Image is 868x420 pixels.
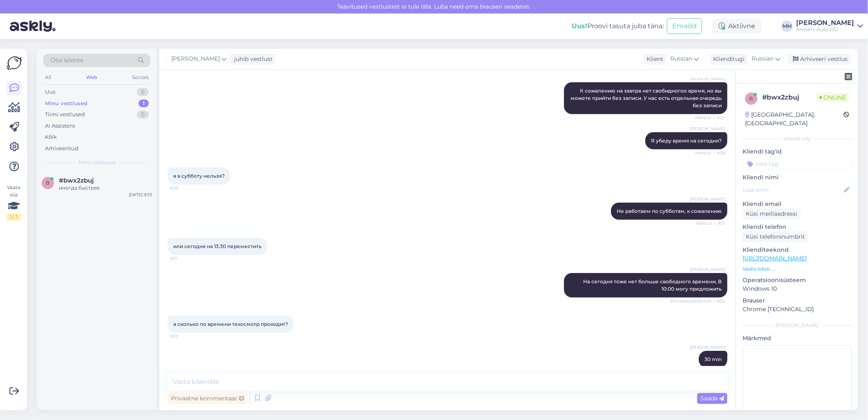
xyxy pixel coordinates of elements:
[651,138,722,144] span: Я уберу время на сегодня?
[173,243,262,249] span: или сегодня на 13.30 переместить
[845,73,852,80] img: zendesk
[743,305,852,314] p: Chrome [TECHNICAL_ID]
[59,184,152,192] div: иногда быстрее
[84,72,99,83] div: Web
[170,255,201,262] span: 9:31
[743,265,852,273] p: Vaata edasi ...
[743,276,852,285] p: Operatsioonisüsteem
[7,213,21,221] div: 2 / 3
[743,185,842,194] input: Lisa nimi
[690,76,725,82] span: [PERSON_NAME]
[137,88,149,96] div: 0
[743,322,852,329] div: [PERSON_NAME]
[743,147,852,156] p: Kliendi tag'id
[694,115,725,121] span: Nähtud ✓ 9:27
[570,88,723,108] span: К сожалению на завтра нет свобидногоо время, но вы можете прийти без записи. У нас есть отдельная...
[745,111,843,128] div: [GEOGRAPHIC_DATA], [GEOGRAPHIC_DATA]
[170,185,201,191] span: 9:28
[694,220,725,226] span: Nähtud ✓ 9:31
[788,54,851,65] div: Arhiveeri vestlus
[168,393,247,404] div: Privaatne kommentaar
[705,356,722,362] span: 30 min
[137,111,149,119] div: 0
[743,255,807,262] a: [URL][DOMAIN_NAME]
[690,344,725,350] span: [PERSON_NAME]
[690,266,725,273] span: [PERSON_NAME]
[7,55,22,71] img: Askly Logo
[796,20,854,26] div: [PERSON_NAME]
[743,223,852,231] p: Kliendi telefon
[743,246,852,254] p: Klienditeekond
[7,184,21,221] div: Vaata siia
[670,54,692,63] span: Russian
[78,159,115,166] span: Minu vestlused
[710,55,745,63] div: Klienditugi
[572,21,664,31] div: Proovi tasuta juba täna:
[617,208,722,214] span: Не работаем по субботам, к сожалению
[781,20,793,32] div: MM
[743,296,852,305] p: Brauser
[129,192,152,198] div: [DATE] 9:33
[59,177,94,184] span: #bwx2zbuj
[667,18,702,34] button: Emailid
[743,173,852,182] p: Kliendi nimi
[690,126,725,132] span: [PERSON_NAME]
[130,72,150,83] div: Socials
[749,95,753,102] span: b
[743,285,852,293] p: Windows 10
[173,173,225,179] span: а в субботу нельзя?
[743,200,852,208] p: Kliendi email
[712,19,762,34] div: Aktiivne
[45,145,78,153] div: Arhiveeritud
[45,133,57,141] div: Kõik
[643,55,663,63] div: Klient
[572,22,587,30] b: Uus!
[46,180,50,186] span: b
[45,111,85,119] div: Tiimi vestlused
[816,93,849,102] span: Online
[583,278,723,292] span: На сегодня тоже нет больше свободного времени, В 10:00 могу предложить
[45,88,55,96] div: Uus
[45,99,87,108] div: Minu vestlused
[170,333,201,339] span: 9:33
[690,196,725,202] span: [PERSON_NAME]
[139,99,149,108] div: 1
[743,135,852,142] div: Kliendi info
[45,122,75,130] div: AI Assistent
[173,321,288,327] span: а сколько по времени техосмотр проходит?
[700,395,724,402] span: Saada
[670,298,725,304] span: (Muudetud) Nähtud ✓ 9:33
[743,334,852,343] p: Märkmed
[743,158,852,170] input: Lisa tag
[752,54,774,63] span: Russian
[743,208,801,219] div: Küsi meiliaadressi
[796,26,854,33] div: Amserv Auto OÜ
[43,72,53,83] div: All
[743,231,808,242] div: Küsi telefoninumbrit
[231,55,273,63] div: juhib vestlust
[694,150,725,156] span: Nähtud ✓ 9:28
[51,56,83,65] span: Otsi kliente
[762,93,816,102] div: # bwx2zbuj
[796,20,863,33] a: [PERSON_NAME]Amserv Auto OÜ
[171,54,220,63] span: [PERSON_NAME]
